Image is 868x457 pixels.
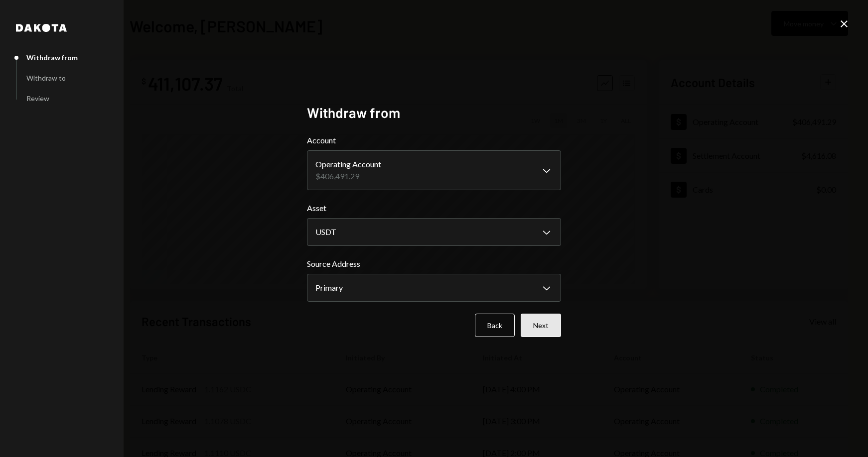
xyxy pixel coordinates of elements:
[307,218,561,246] button: Asset
[307,258,561,270] label: Source Address
[307,202,561,214] label: Asset
[521,314,561,337] button: Next
[307,150,561,190] button: Account
[307,103,561,122] h2: Withdraw from
[26,94,49,103] div: Review
[26,53,78,62] div: Withdraw from
[26,74,66,82] div: Withdraw to
[475,314,515,337] button: Back
[307,134,561,146] label: Account
[307,274,561,302] button: Source Address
